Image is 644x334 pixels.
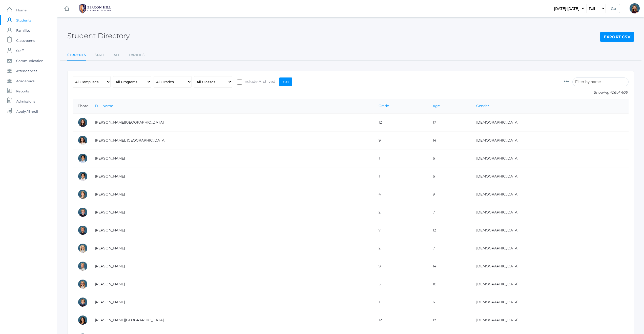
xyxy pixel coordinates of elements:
td: [DEMOGRAPHIC_DATA] [471,221,629,239]
span: Families [16,25,30,35]
td: [PERSON_NAME] [90,275,373,293]
th: Photo [73,99,90,113]
td: [PERSON_NAME], [GEOGRAPHIC_DATA] [90,131,373,149]
td: 1 [373,149,428,167]
td: 10 [428,275,471,293]
td: 14 [428,131,471,149]
td: 4 [373,185,428,203]
td: [PERSON_NAME] [90,257,373,275]
a: Students [67,50,86,61]
span: Academics [16,76,34,86]
div: Charlotte Abdulla [78,117,88,127]
td: [PERSON_NAME] [90,293,373,311]
span: Students [16,15,31,25]
div: Lindsay Leeds [630,3,640,13]
td: [PERSON_NAME][GEOGRAPHIC_DATA] [90,311,373,329]
div: Grayson Abrea [78,171,88,181]
td: [DEMOGRAPHIC_DATA] [471,203,629,221]
input: Go [279,77,292,86]
span: Attendances [16,66,37,76]
div: Logan Albanese [78,261,88,271]
td: [PERSON_NAME] [90,167,373,185]
td: [DEMOGRAPHIC_DATA] [471,167,629,185]
div: Victoria Arellano [78,315,88,325]
span: Apply / Enroll [16,106,38,116]
td: 9 [373,131,428,149]
td: [DEMOGRAPHIC_DATA] [471,257,629,275]
td: 5 [373,275,428,293]
td: [PERSON_NAME] [90,203,373,221]
td: 7 [373,221,428,239]
td: 12 [373,113,428,131]
td: 7 [428,203,471,221]
td: [PERSON_NAME] [90,239,373,257]
td: 17 [428,311,471,329]
td: [PERSON_NAME] [90,149,373,167]
a: Full Name [95,104,113,108]
td: [DEMOGRAPHIC_DATA] [471,239,629,257]
td: [DEMOGRAPHIC_DATA] [471,113,629,131]
td: 7 [428,239,471,257]
a: Grade [379,104,389,108]
div: Phoenix Abdulla [78,135,88,145]
span: Home [16,5,27,15]
span: 406 [609,90,616,95]
td: [DEMOGRAPHIC_DATA] [471,275,629,293]
td: 1 [373,293,428,311]
span: Reports [16,86,29,96]
img: BHCALogos-05-308ed15e86a5a0abce9b8dd61676a3503ac9727e845dece92d48e8588c001991.png [76,2,114,15]
span: Staff [16,46,24,56]
td: [PERSON_NAME] [90,185,373,203]
td: [PERSON_NAME] [90,221,373,239]
span: Communication [16,56,44,66]
div: Amelia Adams [78,189,88,199]
a: All [114,50,120,60]
td: [DEMOGRAPHIC_DATA] [471,185,629,203]
a: Gender [476,104,489,108]
input: Go [607,4,620,13]
h2: Student Directory [67,32,130,40]
a: Staff [95,50,105,60]
span: Admissions [16,96,35,106]
td: 2 [373,203,428,221]
div: Cole Albanese [78,225,88,235]
td: [PERSON_NAME][GEOGRAPHIC_DATA] [90,113,373,131]
div: Dominic Abrea [78,153,88,163]
td: 2 [373,239,428,257]
div: Paige Albanese [78,279,88,289]
td: [DEMOGRAPHIC_DATA] [471,131,629,149]
td: 9 [373,257,428,275]
a: Age [433,104,440,108]
td: 9 [428,185,471,203]
span: Classrooms [16,35,35,46]
span: Include Archived [242,79,275,85]
td: [DEMOGRAPHIC_DATA] [471,311,629,329]
a: Families [129,50,144,60]
td: 1 [373,167,428,185]
td: 14 [428,257,471,275]
td: 12 [428,221,471,239]
td: 6 [428,293,471,311]
td: [DEMOGRAPHIC_DATA] [471,149,629,167]
td: 6 [428,167,471,185]
a: Export CSV [600,32,634,42]
input: Filter by name [572,77,629,86]
input: Include Archived [237,80,242,85]
td: [DEMOGRAPHIC_DATA] [471,293,629,311]
div: Elle Albanese [78,243,88,253]
td: 17 [428,113,471,131]
p: Showing of 406 [564,90,629,95]
div: Jack Adams [78,207,88,217]
td: 6 [428,149,471,167]
div: Nolan Alstot [78,297,88,307]
td: 12 [373,311,428,329]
